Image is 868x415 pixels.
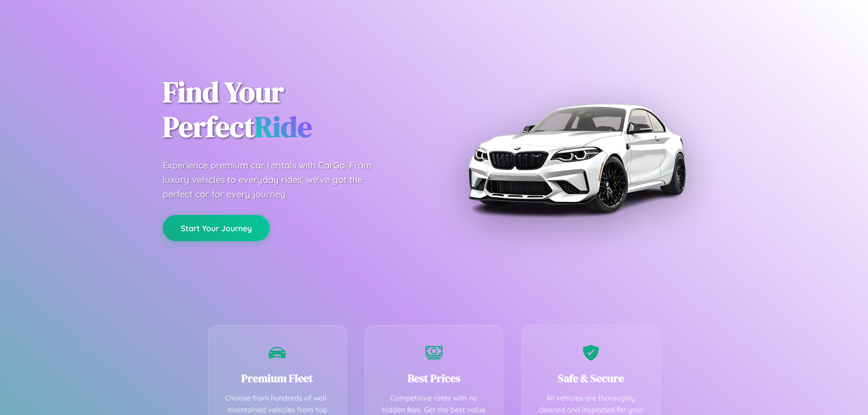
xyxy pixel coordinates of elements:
[379,371,490,386] h3: Best Prices
[163,158,389,201] p: Experience premium car rentals with CarGo. From luxury vehicles to everyday rides, we've got the ...
[463,45,689,271] img: Premium BMW car rental vehicle
[222,371,333,386] h3: Premium Fleet
[255,107,312,146] span: Ride
[163,75,420,145] h1: Find Your Perfect
[535,371,646,386] h3: Safe & Secure
[163,215,270,241] button: Start Your Journey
